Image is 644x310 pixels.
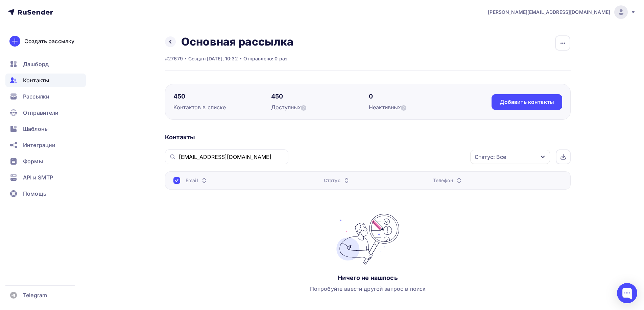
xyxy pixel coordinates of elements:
span: Интеграции [23,141,55,149]
div: Доступных [271,103,369,111]
div: Создать рассылку [24,37,74,45]
div: Статус: Все [475,153,506,161]
div: Статус [324,177,351,184]
div: Неактивных [369,103,467,111]
a: Формы [5,154,86,168]
span: Рассылки [23,92,49,101]
span: API и SMTP [23,173,53,181]
div: Добавить контакты [500,98,554,106]
div: Контактов в списке [173,103,271,111]
a: Шаблоны [5,122,86,136]
a: Контакты [5,74,86,87]
div: Ничего не нашлось [338,274,398,282]
div: Отправлено: 0 раз [243,55,287,62]
div: Email [186,177,208,184]
div: Попробуйте ввести другой запрос в поиск [310,285,426,293]
h2: Основная рассылка [181,35,293,49]
div: 0 [369,92,467,101]
div: 450 [173,92,271,101]
a: Рассылки [5,90,86,103]
span: Отправители [23,109,59,117]
a: Дашборд [5,57,86,71]
span: Формы [23,157,43,165]
span: Дашборд [23,60,49,68]
button: Статус: Все [470,149,550,164]
input: Поиск [179,153,284,161]
div: #27679 [165,55,183,62]
div: Создан [DATE], 10:32 [188,55,238,62]
a: [PERSON_NAME][EMAIL_ADDRESS][DOMAIN_NAME] [488,5,636,19]
span: [PERSON_NAME][EMAIL_ADDRESS][DOMAIN_NAME] [488,9,610,16]
span: Контакты [23,76,49,84]
span: Шаблоны [23,125,49,133]
div: Телефон [433,177,463,184]
a: Отправители [5,106,86,119]
div: 450 [271,92,369,101]
div: Контакты [165,133,571,141]
span: Помощь [23,190,46,198]
span: Telegram [23,291,47,299]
